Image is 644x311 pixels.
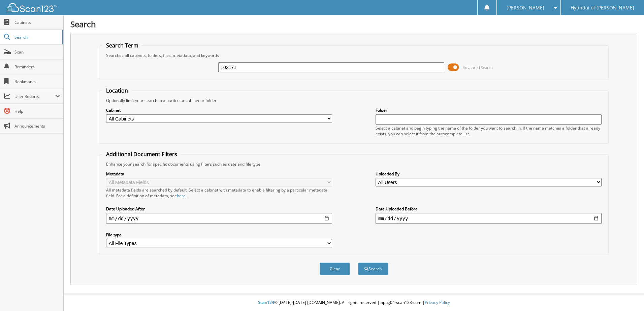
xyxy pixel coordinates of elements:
a: here [177,193,186,199]
input: end [376,213,602,224]
span: Scan123 [258,300,274,305]
label: Uploaded By [376,171,602,177]
span: Cabinets [14,20,60,25]
a: Privacy Policy [425,300,450,305]
legend: Search Term [103,42,142,49]
input: start [106,213,332,224]
span: Reminders [14,64,60,70]
label: Metadata [106,171,332,177]
div: Enhance your search for specific documents using filters such as date and file type. [103,161,605,167]
span: Hyundai of [PERSON_NAME] [571,6,634,10]
legend: Location [103,87,131,94]
label: Date Uploaded Before [376,206,602,212]
div: Optionally limit your search to a particular cabinet or folder [103,98,605,103]
span: User Reports [14,94,55,99]
span: Bookmarks [14,79,60,84]
span: [PERSON_NAME] [507,6,544,10]
span: Advanced Search [463,65,493,70]
legend: Additional Document Filters [103,150,181,158]
img: scan123-logo-white.svg [7,3,57,12]
div: © [DATE]-[DATE] [DOMAIN_NAME]. All rights reserved | appg04-scan123-com | [64,295,644,311]
span: Help [14,108,60,114]
iframe: Chat Widget [610,279,644,311]
span: Search [14,34,59,40]
span: Scan [14,49,60,55]
button: Clear [320,263,350,275]
div: All metadata fields are searched by default. Select a cabinet with metadata to enable filtering b... [106,187,332,199]
label: Date Uploaded After [106,206,332,212]
span: Announcements [14,123,60,129]
h1: Search [70,19,637,30]
label: File type [106,232,332,238]
div: Searches all cabinets, folders, files, metadata, and keywords [103,53,605,58]
label: Folder [376,107,602,113]
label: Cabinet [106,107,332,113]
button: Search [358,263,388,275]
div: Select a cabinet and begin typing the name of the folder you want to search in. If the name match... [376,125,602,137]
